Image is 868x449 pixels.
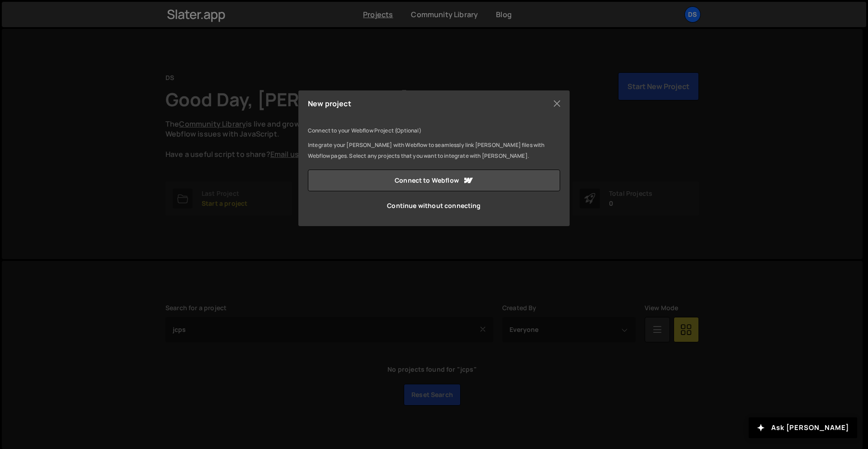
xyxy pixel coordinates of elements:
a: Connect to Webflow [308,170,560,191]
h5: New project [308,100,351,107]
p: Integrate your [PERSON_NAME] with Webflow to seamlessly link [PERSON_NAME] files with Webflow pag... [308,140,560,161]
a: Continue without connecting [308,195,560,217]
button: Ask [PERSON_NAME] [749,417,857,438]
button: Close [550,97,564,110]
p: Connect to your Webflow Project (Optional) [308,125,560,136]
